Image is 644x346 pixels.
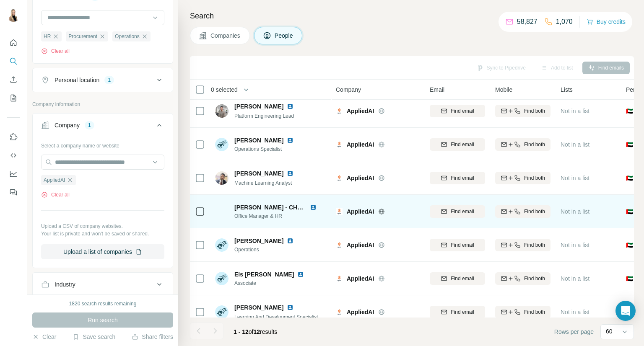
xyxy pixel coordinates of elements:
img: Avatar [215,272,229,285]
button: Clear [32,333,56,341]
span: AppliedAI [347,274,374,283]
button: Save search [73,333,115,341]
img: Logo of AppliedAI [336,208,343,215]
p: Company information [32,101,173,108]
p: 1,070 [556,17,573,27]
span: Operations Specialist [234,145,304,153]
span: Find both [524,241,545,249]
span: [PERSON_NAME] [234,303,283,312]
img: Logo of AppliedAI [336,108,343,114]
span: Find email [451,275,474,282]
button: Find email [430,306,485,318]
span: Not in a list [561,208,589,215]
button: Find both [495,239,551,251]
p: Your list is private and won't be saved or shared. [41,230,164,238]
span: [PERSON_NAME] [234,136,283,145]
span: Find email [451,107,474,115]
button: Share filters [132,333,173,341]
img: LinkedIn logo [310,204,317,211]
span: [PERSON_NAME] [234,237,283,245]
div: Personal location [55,76,99,84]
span: Office Manager & HR [234,212,327,220]
button: Clear all [41,191,70,199]
div: 1 [85,121,94,129]
span: Not in a list [561,108,589,114]
img: LinkedIn logo [287,170,293,177]
span: Operations [115,33,140,40]
button: Find both [495,205,551,218]
span: Find both [524,308,545,316]
span: Find both [524,275,545,282]
button: Find both [495,105,551,117]
span: 1 - 12 [234,328,249,335]
button: Search [7,54,20,69]
span: Associate [234,279,314,287]
img: Avatar [215,171,229,185]
span: Find email [451,308,474,316]
img: Logo of AppliedAI [336,141,343,148]
span: 🇦🇪 [626,274,633,283]
span: Not in a list [561,175,589,181]
img: Logo of AppliedAI [336,309,343,315]
span: Company [336,85,361,94]
span: AppliedAI [347,140,374,149]
button: Company1 [33,115,173,139]
img: LinkedIn logo [287,137,293,144]
span: AppliedAI [347,207,374,216]
img: LinkedIn logo [297,271,304,278]
button: My lists [7,90,20,106]
button: Dashboard [7,166,20,181]
span: AppliedAI [347,308,374,316]
img: Logo of AppliedAI [336,175,343,181]
button: Find email [430,205,485,218]
span: Not in a list [561,141,589,148]
div: Select a company name or website [41,139,164,150]
button: Find both [495,138,551,151]
div: Open Intercom Messenger [615,301,636,321]
span: Not in a list [561,309,589,315]
span: Find both [524,141,545,148]
span: HR [44,33,51,40]
span: 🇦🇪 [626,207,633,216]
span: Mobile [495,85,512,94]
span: [PERSON_NAME] [234,102,283,111]
span: AppliedAI [347,241,374,249]
span: Els [PERSON_NAME] [234,270,294,279]
p: 58,827 [517,17,538,27]
div: 1820 search results remaining [69,300,137,307]
span: Find both [524,208,545,215]
button: Find email [430,272,485,285]
button: Find both [495,306,551,318]
span: Find email [451,174,474,182]
span: Find email [451,141,474,148]
img: Logo of AppliedAI [336,275,343,282]
div: Company [55,121,80,129]
span: Learning And Development Specialist [234,314,318,320]
span: 🇦🇪 [626,174,633,182]
span: Platform Engineering Lead [234,113,294,119]
span: Companies [210,31,241,40]
button: Enrich CSV [7,72,20,87]
span: results [234,328,277,335]
h4: Search [190,10,634,22]
img: LinkedIn logo [287,238,293,244]
button: Find email [430,172,485,184]
p: 60 [606,327,613,336]
span: Lists [561,85,573,94]
span: Email [430,85,444,94]
div: 1 [104,76,114,84]
button: Use Surfe API [7,148,20,163]
span: Find both [524,174,545,182]
span: Not in a list [561,242,589,248]
img: Avatar [7,8,20,22]
img: Avatar [215,138,229,151]
button: Industry [33,274,173,294]
span: AppliedAI [347,174,374,182]
span: Rows per page [554,328,594,336]
div: Industry [55,280,75,289]
button: Upload a list of companies [41,244,164,259]
img: Avatar [215,104,229,118]
span: 12 [254,328,260,335]
span: Operations [234,246,304,253]
button: Find email [430,105,485,117]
